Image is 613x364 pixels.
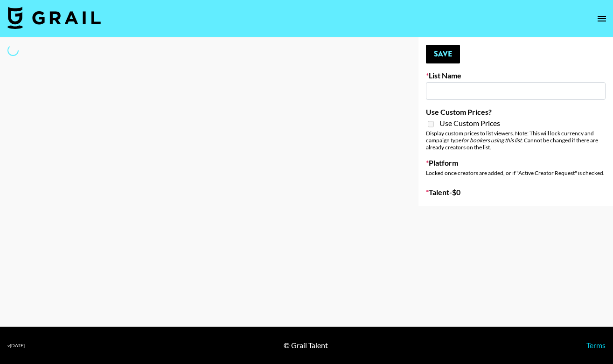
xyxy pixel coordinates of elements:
span: Use Custom Prices [439,119,500,128]
em: for bookers using this list [461,137,522,144]
label: List Name [426,71,606,80]
div: © Grail Talent [284,341,328,350]
a: Terms [586,341,606,350]
button: open drawer [592,9,611,28]
img: Grail Talent [7,7,101,29]
div: Display custom prices to list viewers. Note: This will lock currency and campaign type . Cannot b... [426,130,606,151]
label: Talent - $ 0 [426,188,606,197]
button: Save [426,45,460,63]
label: Platform [426,158,606,168]
label: Use Custom Prices? [426,107,606,117]
div: v [DATE] [7,343,25,349]
div: Locked once creators are added, or if "Active Creator Request" is checked. [426,169,606,176]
